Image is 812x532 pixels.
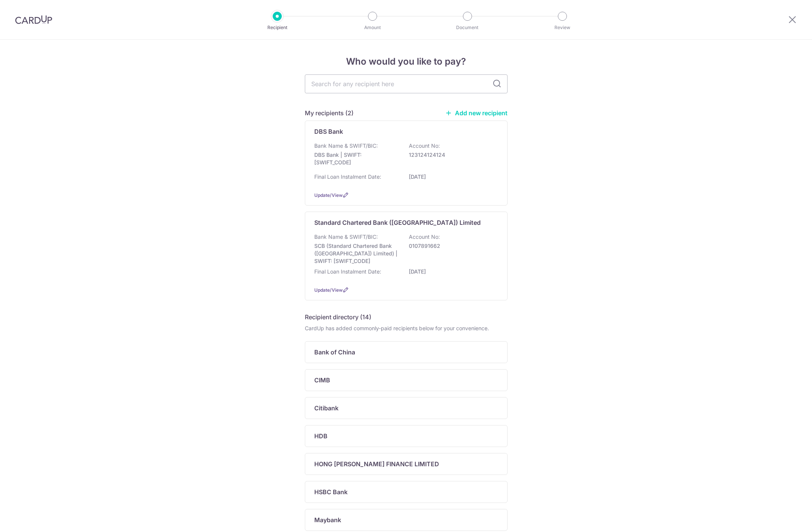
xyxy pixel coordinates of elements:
p: DBS Bank [314,127,343,136]
p: 123124124124 [409,151,494,159]
h5: My recipients (2) [305,108,354,118]
a: Update/View [314,192,343,198]
img: CardUp [15,15,52,24]
p: Account No: [409,233,440,241]
p: 0107891662 [409,242,494,250]
iframe: Opens a widget where you can find more information [764,509,804,528]
h5: Recipient directory (14) [305,312,371,322]
h4: Who would you like to pay? [305,55,508,68]
p: CIMB [314,376,330,385]
p: Document [439,24,495,31]
p: HDB [314,431,328,441]
p: Standard Chartered Bank ([GEOGRAPHIC_DATA]) Limited [314,218,481,227]
p: Recipient [249,24,305,31]
a: Update/View [314,287,343,293]
div: CardUp has added commonly-paid recipients below for your convenience. [305,325,508,332]
p: Citibank [314,404,338,413]
p: [DATE] [409,268,494,275]
p: Review [534,24,590,31]
p: Bank of China [314,348,355,357]
p: Final Loan Instalment Date: [314,173,381,181]
p: DBS Bank | SWIFT: [SWIFT_CODE] [314,151,399,166]
p: Maybank [314,515,341,524]
input: Search for any recipient here [305,74,508,93]
p: HSBC Bank [314,487,348,496]
p: HONG [PERSON_NAME] FINANCE LIMITED [314,459,439,469]
p: SCB (Standard Chartered Bank ([GEOGRAPHIC_DATA]) Limited) | SWIFT: [SWIFT_CODE] [314,242,399,265]
p: Final Loan Instalment Date: [314,268,381,275]
a: Add new recipient [445,109,508,117]
p: Account No: [409,142,440,150]
p: Amount [345,24,401,31]
p: [DATE] [409,173,494,181]
p: Bank Name & SWIFT/BIC: [314,233,378,241]
p: Bank Name & SWIFT/BIC: [314,142,378,150]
